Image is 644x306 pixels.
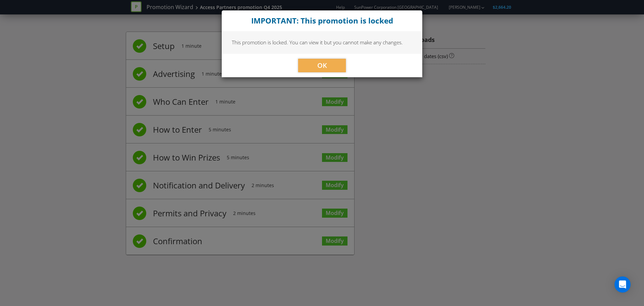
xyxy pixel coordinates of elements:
div: This promotion is locked. You can view it but you cannot make any changes. [222,31,422,53]
span: OK [317,61,327,70]
button: OK [298,59,346,72]
strong: IMPORTANT: This promotion is locked [251,15,393,26]
div: Open Intercom Messenger [614,276,631,293]
div: Close [222,10,422,31]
